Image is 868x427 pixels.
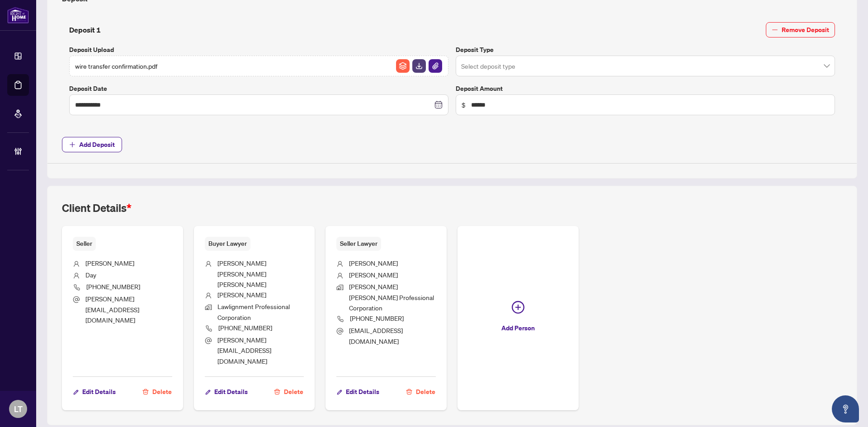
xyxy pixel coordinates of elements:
[349,271,398,279] span: [PERSON_NAME]
[85,295,139,324] span: [PERSON_NAME][EMAIL_ADDRESS][DOMAIN_NAME]
[501,321,535,335] span: Add Person
[350,314,404,322] span: [PHONE_NUMBER]
[217,302,290,321] span: Lawlignment Professional Corporation
[349,259,398,267] span: [PERSON_NAME]
[412,59,426,73] button: File Download
[396,59,410,73] img: File Archive
[284,385,303,399] span: Delete
[217,259,266,288] span: [PERSON_NAME] [PERSON_NAME] [PERSON_NAME]
[832,395,859,422] button: Open asap
[62,137,122,152] button: Add Deposit
[456,84,835,94] label: Deposit Amount
[458,226,579,410] button: Add Person
[152,385,172,399] span: Delete
[214,385,248,399] span: Edit Details
[217,291,266,299] span: [PERSON_NAME]
[406,384,436,399] button: Delete
[428,59,443,73] button: File Attachement
[766,22,835,38] button: Remove Deposit
[217,336,271,365] span: [PERSON_NAME][EMAIL_ADDRESS][DOMAIN_NAME]
[69,141,75,148] span: plus
[142,384,172,399] button: Delete
[69,45,448,55] label: Deposit Upload
[218,324,272,332] span: [PHONE_NUMBER]
[349,282,434,312] span: [PERSON_NAME] [PERSON_NAME] Professional Corporation
[69,24,101,35] h4: Deposit 1
[416,385,435,399] span: Delete
[462,100,466,110] span: $
[336,384,380,399] button: Edit Details
[782,23,829,37] span: Remove Deposit
[205,237,250,251] span: Buyer Lawyer
[772,27,778,33] span: minus
[79,137,115,152] span: Add Deposit
[85,271,96,279] span: Day
[396,59,410,73] button: File Archive
[512,301,524,314] span: plus-circle
[69,84,448,94] label: Deposit Date
[14,403,23,415] span: LT
[274,384,304,399] button: Delete
[412,59,426,73] img: File Download
[456,45,835,55] label: Deposit Type
[82,385,116,399] span: Edit Details
[205,384,248,399] button: Edit Details
[349,326,403,345] span: [EMAIL_ADDRESS][DOMAIN_NAME]
[346,385,379,399] span: Edit Details
[73,384,116,399] button: Edit Details
[75,61,157,71] span: wire transfer confirmation.pdf
[69,56,448,76] span: wire transfer confirmation.pdfFile ArchiveFile DownloadFile Attachement
[336,237,381,251] span: Seller Lawyer
[86,282,140,291] span: [PHONE_NUMBER]
[85,259,134,267] span: [PERSON_NAME]
[62,201,132,215] h2: Client Details
[73,237,96,251] span: Seller
[429,59,442,73] img: File Attachement
[7,7,29,23] img: logo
